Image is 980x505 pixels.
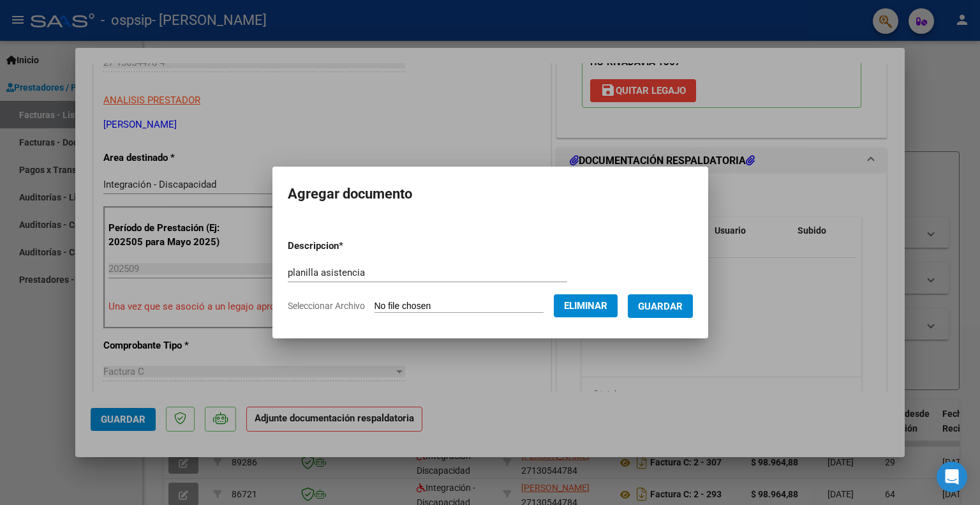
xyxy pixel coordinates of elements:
span: Seleccionar Archivo [288,301,365,311]
h2: Agregar documento [288,182,693,206]
span: Eliminar [564,300,607,312]
span: Guardar [638,301,683,312]
button: Guardar [628,294,693,318]
button: Eliminar [554,294,618,317]
div: Open Intercom Messenger [937,462,967,492]
p: Descripcion [288,239,410,253]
